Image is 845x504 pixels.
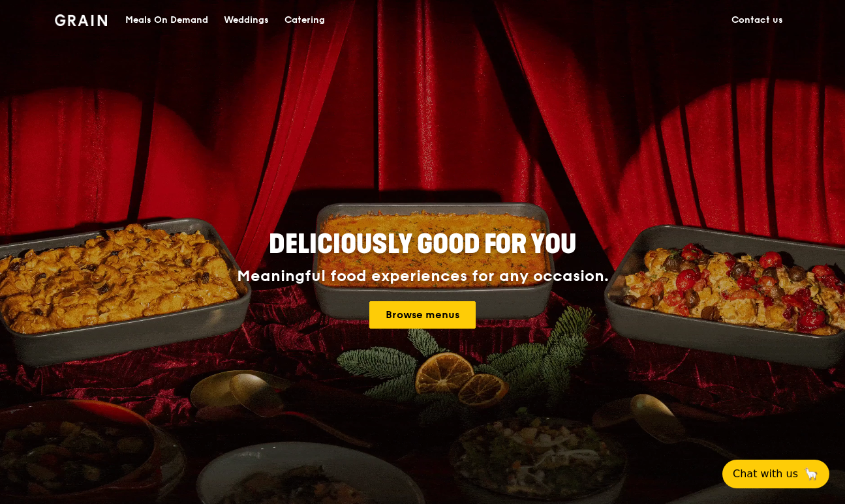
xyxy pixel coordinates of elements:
div: Weddings [224,1,269,40]
button: Chat with us🦙 [722,460,829,488]
div: Meals On Demand [125,1,208,40]
div: Catering [284,1,325,40]
a: Weddings [216,1,277,40]
span: 🦙 [803,466,819,482]
span: Chat with us [733,466,798,482]
a: Contact us [724,1,791,40]
a: Catering [277,1,333,40]
a: Browse menus [369,301,476,329]
img: Grain [55,14,108,26]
